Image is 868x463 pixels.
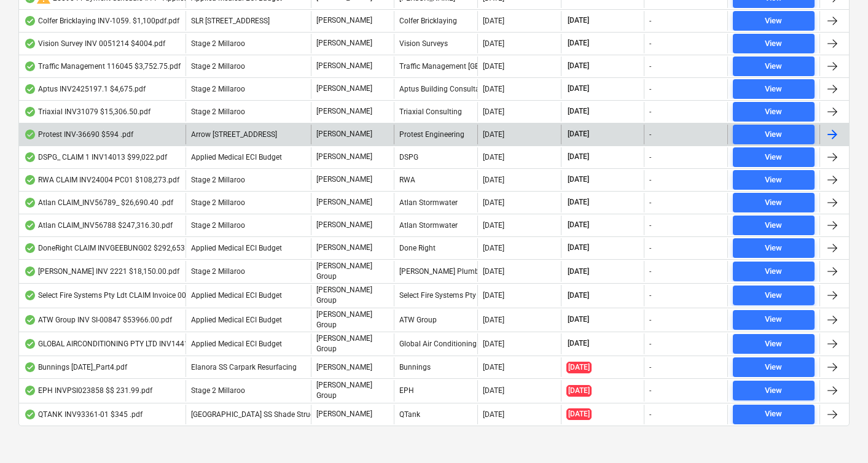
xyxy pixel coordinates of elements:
div: View [765,82,782,96]
button: View [733,34,815,53]
span: Stage 2 Millaroo [191,85,245,93]
span: Applied Medical ECI Budget [191,291,282,300]
div: - [649,410,651,419]
div: - [649,62,651,71]
button: View [733,405,815,424]
span: [DATE] [566,385,592,397]
div: [DATE] [483,107,504,116]
span: Cedar Creek SS Shade Structure [191,410,327,419]
p: [PERSON_NAME] [316,152,372,162]
span: Stage 2 Millaroo [191,221,245,230]
div: OCR finished [24,61,36,71]
div: [DATE] [483,17,504,25]
div: Atlan CLAIM_INV56788 $247,316.30.pdf [24,220,173,230]
span: Stage 2 Millaroo [191,62,245,71]
p: [PERSON_NAME] [316,84,372,94]
span: [DATE] [566,84,590,94]
div: [DATE] [483,363,504,372]
span: [DATE] [566,174,590,185]
div: - [649,267,651,276]
span: Stage 2 Millaroo [191,176,245,184]
div: OCR finished [24,220,36,230]
div: Bunnings [394,357,477,377]
div: [DATE] [483,62,504,71]
div: View [765,289,782,303]
button: View [733,216,815,235]
p: [PERSON_NAME] [316,15,372,26]
span: Applied Medical ECI Budget [191,244,282,252]
div: OCR finished [24,16,36,26]
div: [PERSON_NAME] INV 2221 $18,150.00.pdf [24,267,179,276]
p: [PERSON_NAME] [316,220,372,230]
div: Atlan Stormwater [394,216,477,235]
div: OCR finished [24,107,36,117]
p: [PERSON_NAME] [316,129,372,139]
div: - [649,130,651,139]
div: OCR finished [24,267,36,276]
div: Vision Surveys [394,34,477,53]
div: View [765,407,782,421]
div: Global Air Conditioning [394,333,477,354]
div: View [765,265,782,279]
div: OCR finished [24,243,36,253]
div: - [649,198,651,207]
span: [DATE] [566,106,590,117]
p: [PERSON_NAME] Group [316,261,389,282]
span: [DATE] [566,38,590,49]
div: Select Fire Systems Pty Ltd [394,285,477,306]
button: View [733,334,815,354]
div: RWA [394,170,477,190]
span: [DATE] [566,314,590,325]
div: OCR finished [24,290,36,300]
div: [DATE] [483,198,504,207]
div: [DATE] [483,340,504,348]
p: [PERSON_NAME] [316,409,372,419]
p: [PERSON_NAME] Group [316,333,389,354]
div: View [765,241,782,255]
div: [DATE] [483,267,504,276]
div: OCR finished [24,315,36,325]
div: OCR finished [24,130,36,139]
div: Atlan Stormwater [394,193,477,212]
button: View [733,147,815,167]
div: - [649,85,651,93]
div: View [765,196,782,210]
div: GLOBAL AIRCONDITIONING PTY LTD INV144165-3 $61,358.00.pdf [24,339,256,349]
div: Aptus INV2425197.1 $4,675.pdf [24,84,146,94]
span: [DATE] [566,220,590,230]
div: Select Fire Systems Pty Ldt CLAIM Invoice 00004914 $46,794.00.pdf [24,290,264,300]
div: OCR finished [24,362,36,372]
div: View [765,219,782,233]
span: Arrow 82 Noosa St [191,130,277,139]
div: Traffic Management [GEOGRAPHIC_DATA] [394,56,477,76]
button: View [733,170,815,190]
div: [DATE] [483,130,504,139]
div: - [649,17,651,25]
div: OCR finished [24,410,36,419]
div: [DATE] [483,410,504,419]
div: - [649,176,651,184]
div: Vision Survey INV 0051214 $4004.pdf [24,39,165,49]
span: [DATE] [566,197,590,208]
button: View [733,357,815,377]
div: - [649,39,651,48]
div: Protest INV-36690 $594 .pdf [24,130,133,139]
span: [DATE] [566,243,590,253]
div: [DATE] [483,85,504,93]
div: Bunnings [DATE]_Part4.pdf [24,362,127,372]
p: [PERSON_NAME] [316,197,372,208]
div: View [765,384,782,398]
button: View [733,193,815,212]
p: [PERSON_NAME] [316,38,372,49]
span: [DATE] [566,267,590,277]
button: View [733,79,815,99]
div: OCR finished [24,386,36,395]
button: View [733,286,815,305]
button: View [733,310,815,330]
div: Protest Engineering [394,125,477,144]
div: ATW Group [394,309,477,330]
div: [DATE] [483,153,504,161]
button: View [733,125,815,144]
div: - [649,107,651,116]
div: QTank [394,405,477,424]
